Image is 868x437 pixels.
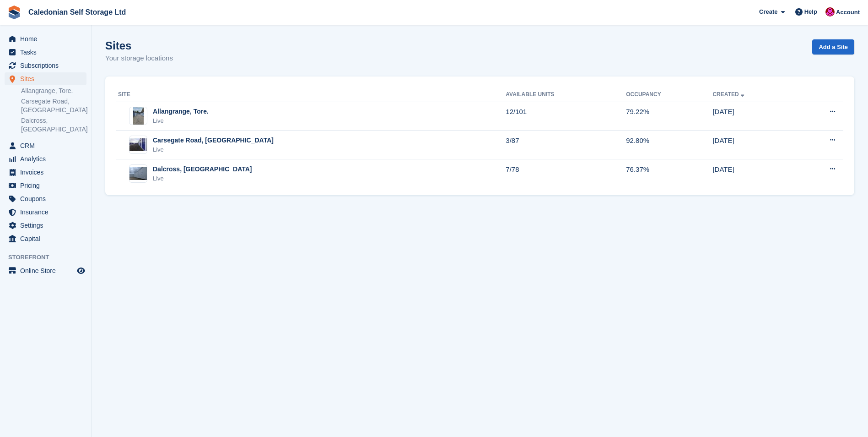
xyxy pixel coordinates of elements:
img: Donald Mathieson [825,7,835,16]
span: Sites [20,72,75,85]
a: Preview store [75,265,86,276]
td: [DATE] [712,102,795,131]
td: 76.37% [626,159,712,188]
a: menu [5,33,86,45]
td: [DATE] [712,131,795,159]
td: 3/87 [506,131,626,159]
span: Analytics [20,153,75,165]
th: Occupancy [626,87,712,102]
div: Live [153,116,209,126]
td: 7/78 [506,159,626,188]
img: stora-icon-8386f47178a22dfd0bd8f6a31ec36ba5ce8667c1dd55bd0f319d3a0aa187defe.svg [7,5,21,19]
span: Settings [20,219,75,232]
td: 92.80% [626,131,712,159]
span: Coupons [20,192,75,205]
a: Created [712,91,746,98]
a: menu [5,46,86,59]
p: Your storage locations [105,53,173,64]
span: Invoices [20,166,75,179]
a: menu [5,153,86,165]
a: menu [5,166,86,179]
img: Image of Carsegate Road, Inverness site [129,138,147,152]
div: Dalcross, [GEOGRAPHIC_DATA] [153,164,252,174]
a: Allangrange, Tore. [21,87,86,95]
span: Online Store [20,264,75,277]
td: [DATE] [712,159,795,188]
a: menu [5,206,86,218]
a: Carsegate Road, [GEOGRAPHIC_DATA] [21,97,86,115]
span: Tasks [20,46,75,59]
span: Create [759,7,777,16]
a: menu [5,59,86,72]
a: menu [5,264,86,277]
div: Carsegate Road, [GEOGRAPHIC_DATA] [153,136,274,145]
a: menu [5,139,86,152]
a: menu [5,219,86,232]
a: Dalcross, [GEOGRAPHIC_DATA] [21,116,86,134]
span: Pricing [20,179,75,192]
a: Caledonian Self Storage Ltd [25,5,129,20]
th: Site [116,87,506,102]
div: Live [153,174,252,183]
th: Available Units [506,87,626,102]
td: 12/101 [506,102,626,131]
h1: Sites [105,39,173,52]
a: menu [5,72,86,85]
a: menu [5,232,86,245]
div: Live [153,145,274,154]
span: Storefront [8,253,91,262]
span: Help [804,7,817,16]
span: Home [20,33,75,45]
img: Image of Dalcross, Inverness site [129,167,147,180]
span: Capital [20,232,75,245]
a: menu [5,179,86,192]
a: Add a Site [812,39,854,55]
img: Image of Allangrange, Tore. site [133,107,144,125]
td: 79.22% [626,102,712,131]
span: CRM [20,139,75,152]
span: Account [836,8,860,17]
span: Insurance [20,206,75,218]
a: menu [5,192,86,205]
div: Allangrange, Tore. [153,107,209,116]
span: Subscriptions [20,59,75,72]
